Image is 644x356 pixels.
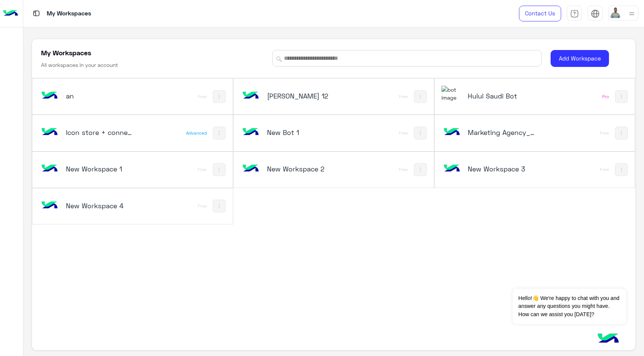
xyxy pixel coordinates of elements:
h5: New Workspace 2 [267,164,334,173]
img: 114004088273201 [441,86,462,102]
div: Free [198,203,207,209]
img: bot image [241,86,261,106]
img: bot image [441,159,462,179]
div: Advanced [186,130,207,136]
h5: Andrew 12 [267,91,334,100]
h5: an [66,91,133,100]
div: Free [600,167,609,173]
img: bot image [40,122,60,142]
a: Contact Us [519,6,561,21]
div: Free [198,167,207,173]
img: tab [32,9,41,18]
img: bot image [241,159,261,179]
img: bot image [40,195,60,216]
h5: Hulul Saudi Bot [468,91,535,100]
img: Logo [3,6,18,21]
h5: New Workspace 3 [468,164,535,173]
button: Add Workspace [551,50,609,67]
div: Pro [602,94,609,100]
div: Free [399,130,408,136]
h5: New Bot 1 [267,128,334,137]
div: Free [600,130,609,136]
img: userImage [610,8,621,18]
img: bot image [441,122,462,142]
img: bot image [40,159,60,179]
p: My Workspaces [47,9,91,19]
h5: Icon store + connected to WA..iii [66,128,133,137]
span: Hello!👋 We're happy to chat with you and answer any questions you might have. How can we assist y... [513,289,626,324]
img: profile [627,9,636,18]
img: bot image [241,122,261,142]
h6: All workspaces in your account [41,61,118,69]
h5: New Workspace 1 [66,164,133,173]
img: bot image [40,86,60,106]
div: Free [399,167,408,173]
div: Free [399,94,408,100]
div: Free [198,94,207,100]
img: tab [570,9,579,18]
img: tab [591,9,600,18]
img: hulul-logo.png [595,326,621,352]
h5: New Workspace 4 [66,201,133,210]
h5: Marketing Agency_copy_1 [468,128,535,137]
h5: My Workspaces [41,48,91,57]
a: tab [567,6,582,21]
